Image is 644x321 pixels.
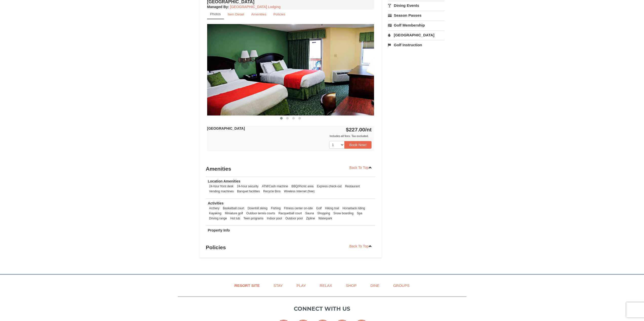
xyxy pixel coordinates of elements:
[283,206,314,211] li: Fitness center on-site
[316,211,331,216] li: Shopping
[305,216,316,221] li: Zipline
[251,12,266,16] small: Amenities
[207,9,224,19] a: Photos
[208,216,228,221] li: Driving range
[207,133,372,139] div: Includes all fees. Tax excluded.
[208,228,230,232] strong: Property Info
[270,9,288,19] a: Policies
[387,280,416,291] a: Groups
[315,206,323,211] li: Golf
[316,184,343,189] li: Express check-out
[208,179,241,183] strong: Location Amenities
[246,206,269,211] li: Downhill skiing
[313,280,338,291] a: Relax
[208,206,221,211] li: Archery
[266,216,283,221] li: Indoor pool
[267,280,289,291] a: Stay
[364,280,386,291] a: Dine
[284,216,304,221] li: Outdoor pool
[262,189,282,194] li: Recycle Bins
[207,24,374,115] img: 18876286-41-233aa5f3.jpg
[388,30,444,40] a: [GEOGRAPHIC_DATA]
[388,40,444,50] a: Golf Instruction
[208,184,235,189] li: 24-hour front desk
[283,189,316,194] li: Wireless Internet (free)
[242,216,265,221] li: Teen programs
[304,211,315,216] li: Sauna
[346,242,376,250] a: Back To Top
[224,211,244,216] li: Miniature golf
[388,11,444,20] a: Season Passes
[290,280,312,291] a: Play
[208,189,235,194] li: Vending machines
[207,5,229,9] strong: :
[332,211,355,216] li: Snow boarding
[208,201,224,205] strong: Activities
[224,9,247,19] a: Item Detail
[222,206,246,211] li: Basketball court
[344,141,372,149] button: Book Now!
[261,184,289,189] li: ATM/Cash machine
[228,12,244,16] small: Item Detail
[340,280,363,291] a: Shop
[248,9,270,19] a: Amenities
[356,211,363,216] li: Spa
[228,280,266,291] a: Resort Site
[341,206,366,211] li: Horseback riding
[207,5,228,9] span: Managed By
[388,20,444,30] a: Golf Membership
[277,211,303,216] li: Racquetball court
[236,184,260,189] li: 24-hour security
[270,206,282,211] li: Fishing
[206,242,376,253] h3: Policies
[346,127,372,132] strong: $227.00
[236,189,261,194] li: Banquet facilities
[208,211,223,216] li: Kayaking
[230,5,281,9] a: [GEOGRAPHIC_DATA] Lodging
[178,305,466,313] p: Connect with us
[206,164,376,174] h3: Amenities
[346,164,376,171] a: Back To Top
[290,184,315,189] li: BBQ/Picnic area
[388,1,444,10] a: Dining Events
[317,216,333,221] li: Waterpark
[210,12,221,16] small: Photos
[207,126,245,130] strong: [GEOGRAPHIC_DATA]
[245,211,276,216] li: Outdoor tennis courts
[229,216,241,221] li: Hot tub
[324,206,340,211] li: Hiking trail
[344,184,361,189] li: Restaurant
[273,12,285,16] small: Policies
[365,127,372,132] span: /nt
